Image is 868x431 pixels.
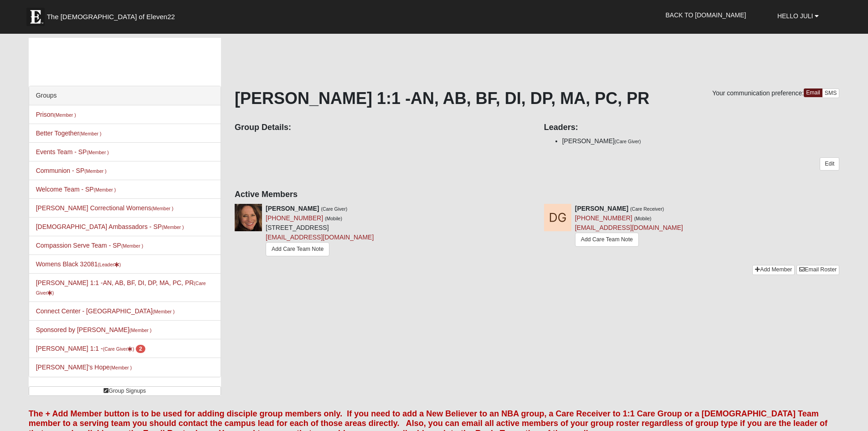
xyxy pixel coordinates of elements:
a: Email Roster [796,265,839,275]
small: (Mobile) [634,216,652,221]
small: (Member ) [121,243,143,249]
a: [PHONE_NUMBER] [266,214,323,222]
span: Hello Juli [777,12,813,20]
span: number of pending members [136,345,145,353]
div: [STREET_ADDRESS] [266,204,374,259]
a: Prison(Member ) [36,111,76,118]
h1: [PERSON_NAME] 1:1 -AN, AB, BF, DI, DP, MA, PC, PR [235,88,839,108]
a: Sponsored by [PERSON_NAME](Member ) [36,326,152,333]
a: SMS [822,88,840,98]
a: Add Care Team Note [575,233,639,247]
a: The [DEMOGRAPHIC_DATA] of Eleven22 [22,3,204,26]
small: (Member ) [94,187,116,192]
small: (Care Giver) [615,139,641,144]
small: (Member ) [54,112,76,118]
a: Better Together(Member ) [36,130,102,137]
small: (Care Giver) [321,206,347,212]
a: [EMAIL_ADDRESS][DOMAIN_NAME] [266,234,374,241]
a: Add Member [752,265,795,275]
small: (Member ) [153,309,175,314]
small: (Member ) [79,131,101,136]
a: [EMAIL_ADDRESS][DOMAIN_NAME] [575,224,683,231]
small: (Member ) [110,365,132,370]
div: Groups [29,86,221,105]
small: (Member ) [129,327,151,333]
img: Eleven22 logo [26,8,45,26]
strong: [PERSON_NAME] [266,205,319,212]
small: (Care Giver ) [103,346,134,352]
a: Add Care Team Note [266,242,329,256]
a: [PERSON_NAME] 1:1 -AN, AB, BF, DI, DP, MA, PC, PR(Care Giver) [36,279,206,296]
h4: Leaders: [544,123,840,133]
small: (Member ) [151,206,173,211]
a: [PERSON_NAME]'s Hope(Member ) [36,363,132,371]
a: [PERSON_NAME] Correctional Womens(Member ) [36,204,174,212]
li: [PERSON_NAME] [562,136,840,146]
strong: [PERSON_NAME] [575,205,628,212]
span: Your communication preference: [712,89,804,97]
a: Events Team - SP(Member ) [36,148,109,156]
h4: Active Members [235,190,839,200]
small: (Care Receiver) [630,206,664,212]
a: Email [804,88,822,97]
a: Group Signups [29,386,221,396]
small: (Member ) [87,150,108,155]
a: Communion - SP(Member ) [36,167,107,174]
a: [PERSON_NAME] 1:1 -(Care Giver) 2 [36,345,145,352]
small: (Care Giver ) [36,280,206,296]
a: Welcome Team - SP(Member ) [36,186,116,193]
a: [DEMOGRAPHIC_DATA] Ambassadors - SP(Member ) [36,223,184,230]
a: Compassion Serve Team - SP(Member ) [36,242,144,249]
span: The [DEMOGRAPHIC_DATA] of Eleven22 [47,12,175,21]
h4: Group Details: [235,123,530,133]
a: Back to [DOMAIN_NAME] [659,4,753,26]
small: (Leader ) [98,262,121,267]
small: (Member ) [162,224,184,230]
a: Connect Center - [GEOGRAPHIC_DATA](Member ) [36,307,175,315]
a: Edit [820,157,839,171]
a: Hello Juli [770,5,826,27]
small: (Member ) [84,168,106,174]
small: (Mobile) [325,216,342,221]
a: [PHONE_NUMBER] [575,214,632,222]
a: Womens Black 32081(Leader) [36,260,121,268]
